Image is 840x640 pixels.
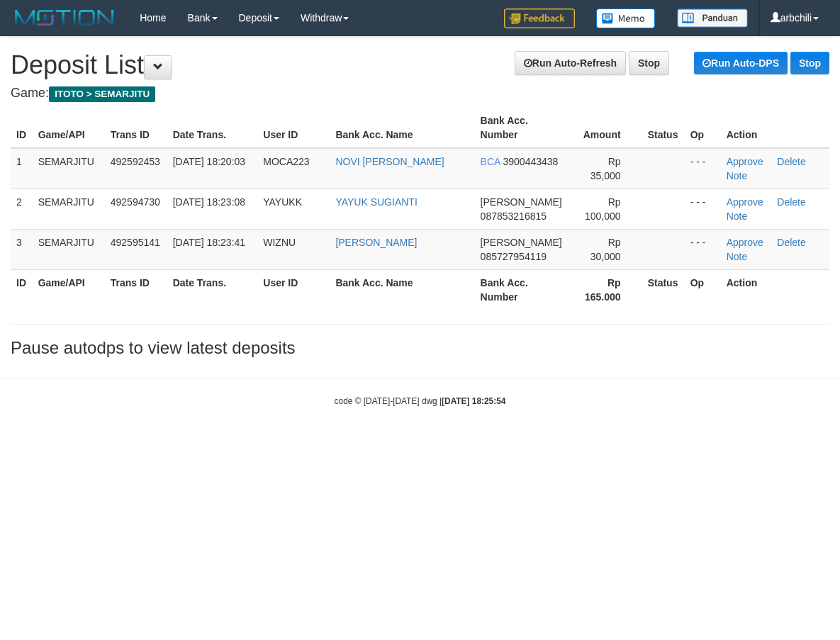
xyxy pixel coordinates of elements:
span: 3900443438 [503,156,559,167]
td: 3 [11,229,33,269]
td: SEMARJITU [33,189,105,229]
span: BCA [481,156,500,167]
th: Status [642,108,685,148]
small: code © [DATE]-[DATE] dwg | [335,396,506,406]
th: User ID [257,108,330,148]
a: Stop [790,52,829,74]
th: Bank Acc. Name [330,269,474,310]
a: Delete [777,237,805,248]
th: Trans ID [105,269,167,310]
a: Approve [727,156,763,167]
th: Bank Acc. Number [475,269,570,310]
h1: Deposit List [11,51,829,79]
th: Trans ID [105,108,167,148]
th: Bank Acc. Name [330,108,474,148]
a: Stop [629,51,669,75]
th: Amount [570,108,642,148]
span: [DATE] 18:23:41 [173,237,245,248]
span: Rp 35,000 [590,156,621,181]
span: Rp 100,000 [585,196,621,222]
span: [DATE] 18:23:08 [173,196,245,208]
h3: Pause autodps to view latest deposits [11,339,829,357]
span: MOCA223 [263,156,309,167]
a: YAYUK SUGIANTI [335,196,417,208]
span: Rp 30,000 [590,237,621,262]
td: - - - [685,229,721,269]
th: Game/API [33,108,105,148]
a: Approve [727,237,763,248]
a: Delete [777,196,805,208]
th: Op [685,269,721,310]
span: WIZNU [263,237,296,248]
img: panduan.png [677,9,748,28]
strong: [DATE] 18:25:54 [442,396,505,406]
img: Button%20Memo.svg [596,9,656,28]
td: 1 [11,148,33,189]
span: [DATE] 18:20:03 [173,156,245,167]
th: Date Trans. [167,269,258,310]
th: Action [721,108,829,148]
a: Run Auto-Refresh [515,51,626,75]
img: Feedback.jpg [504,9,575,28]
a: Approve [727,196,763,208]
span: 492594730 [111,196,160,208]
span: 087853216815 [481,210,547,222]
span: 085727954119 [481,251,547,262]
th: Rp 165.000 [570,269,642,310]
h4: Game: [11,86,829,101]
th: Game/API [33,269,105,310]
span: [PERSON_NAME] [481,237,562,248]
th: ID [11,108,33,148]
td: 2 [11,189,33,229]
th: Bank Acc. Number [475,108,570,148]
a: [PERSON_NAME] [335,237,417,248]
img: MOTION_logo.png [11,7,118,28]
span: [PERSON_NAME] [481,196,562,208]
th: Action [721,269,829,310]
td: SEMARJITU [33,148,105,189]
td: SEMARJITU [33,229,105,269]
span: YAYUKK [263,196,302,208]
th: Status [642,269,685,310]
a: Delete [777,156,805,167]
a: NOVI [PERSON_NAME] [335,156,444,167]
td: - - - [685,148,721,189]
a: Note [727,170,748,181]
th: User ID [257,269,330,310]
a: Note [727,251,748,262]
th: ID [11,269,33,310]
a: Run Auto-DPS [694,52,788,74]
th: Date Trans. [167,108,258,148]
th: Op [685,108,721,148]
span: 492595141 [111,237,160,248]
td: - - - [685,189,721,229]
a: Note [727,210,748,222]
span: 492592453 [111,156,160,167]
span: ITOTO > SEMARJITU [49,86,155,102]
